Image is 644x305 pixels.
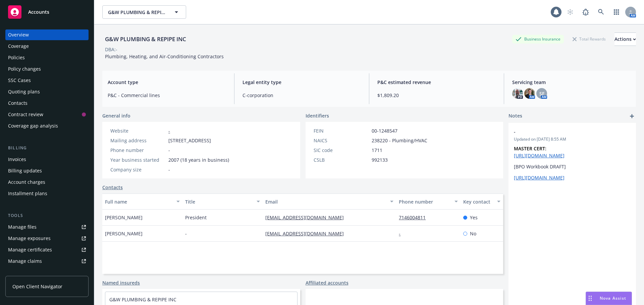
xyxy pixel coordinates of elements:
div: NAICS [314,137,369,144]
a: Policies [5,52,89,63]
span: [STREET_ADDRESS] [168,137,211,144]
a: Invoices [5,154,89,165]
a: 7146004811 [399,214,431,221]
div: Quoting plans [8,86,40,97]
div: SSC Cases [8,75,31,86]
span: General info [102,112,130,119]
div: Full name [105,198,172,205]
div: Drag to move [586,292,594,305]
span: Accounts [28,9,49,15]
div: Account charges [8,177,45,187]
a: Accounts [5,3,89,21]
div: Overview [8,29,29,40]
span: Servicing team [512,79,631,86]
a: Installment plans [5,188,89,199]
span: [PERSON_NAME] [105,230,143,237]
button: Key contact [461,194,503,210]
div: Contacts [8,98,28,108]
span: P&C estimated revenue [377,79,496,86]
div: Business Insurance [512,35,564,43]
div: Billing [5,145,89,151]
div: -Updated on [DATE] 8:55 AMMASTER CERT: [URL][DOMAIN_NAME][BPO Workbook DRAFT][URL][DOMAIN_NAME] [508,123,636,186]
div: Phone number [399,198,450,205]
div: Tools [5,212,89,219]
a: Switch app [610,5,623,19]
span: Identifiers [306,112,329,119]
span: G&W PLUMBING & REPIPE INC [108,9,166,16]
div: Coverage [8,41,29,52]
a: [EMAIL_ADDRESS][DOMAIN_NAME] [265,230,349,237]
div: DBA: - [105,46,117,53]
span: - [514,128,613,135]
div: Manage exposures [8,233,51,244]
p: [BPO Workbook DRAFT] [514,163,631,170]
div: CSLB [314,156,369,163]
button: Phone number [396,194,460,210]
div: Year business started [110,156,166,163]
span: Yes [470,214,478,221]
div: Company size [110,166,166,173]
a: Coverage [5,41,89,52]
a: Start snowing [563,5,577,19]
a: Account charges [5,177,89,187]
div: Installment plans [8,188,47,199]
span: President [185,214,207,221]
span: - [168,147,170,154]
a: Overview [5,29,89,40]
a: Manage BORs [5,267,89,278]
a: Manage claims [5,256,89,266]
div: Invoices [8,154,26,165]
div: Title [185,198,253,205]
a: Manage files [5,222,89,232]
span: SF [539,90,544,97]
button: Actions [614,32,636,46]
div: Key contact [463,198,493,205]
a: [URL][DOMAIN_NAME] [514,174,565,181]
div: Billing updates [8,165,42,176]
a: [EMAIL_ADDRESS][DOMAIN_NAME] [265,214,349,221]
a: SSC Cases [5,75,89,86]
div: Email [265,198,386,205]
span: 1711 [372,147,382,154]
div: Actions [614,33,636,46]
a: Manage exposures [5,233,89,244]
a: Named insureds [102,279,140,286]
span: [PERSON_NAME] [105,214,143,221]
span: - [168,166,170,173]
a: Contacts [102,184,123,191]
a: Contract review [5,109,89,120]
span: Legal entity type [243,79,361,86]
div: FEIN [314,127,369,134]
button: Email [263,194,396,210]
button: Title [182,194,263,210]
span: $1,809.20 [377,92,496,99]
a: [URL][DOMAIN_NAME] [514,152,565,159]
a: Policy changes [5,64,89,74]
a: Affiliated accounts [306,279,348,286]
div: Manage BORs [8,267,40,278]
span: - [185,230,187,237]
div: SIC code [314,147,369,154]
span: 992133 [372,156,388,163]
div: Phone number [110,147,166,154]
a: Coverage gap analysis [5,121,89,131]
a: Manage certificates [5,244,89,255]
span: Nova Assist [600,295,626,301]
span: C-corporation [243,92,361,99]
a: Contacts [5,98,89,108]
strong: MASTER CERT: [514,145,546,152]
a: Billing updates [5,165,89,176]
img: photo [524,88,535,99]
a: G&W PLUMBING & REPIPE INC [109,296,176,303]
div: Manage files [8,222,37,232]
div: Manage claims [8,256,42,266]
span: 238220 - Plumbing/HVAC [372,137,427,144]
span: Open Client Navigator [12,283,62,290]
a: - [168,128,170,134]
button: Full name [102,194,182,210]
span: Notes [508,112,522,120]
button: Nova Assist [586,292,632,305]
div: Website [110,127,166,134]
div: Manage certificates [8,244,52,255]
